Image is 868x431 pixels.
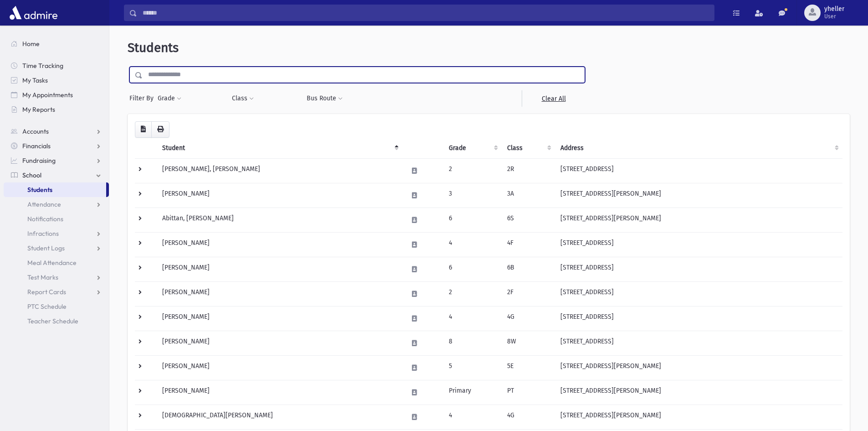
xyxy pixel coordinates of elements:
[502,306,555,331] td: 4G
[4,73,109,88] a: My Tasks
[443,158,502,183] td: 2
[555,306,842,331] td: [STREET_ADDRESS]
[555,257,842,281] td: [STREET_ADDRESS]
[4,285,109,299] a: Report Cards
[27,186,52,194] span: Students
[502,183,555,208] td: 3A
[4,241,109,255] a: Student Logs
[555,158,842,183] td: [STREET_ADDRESS]
[4,36,109,51] a: Home
[157,208,402,232] td: Abittan, [PERSON_NAME]
[502,208,555,232] td: 6S
[502,138,555,159] th: Class: activate to sort column ascending
[4,153,109,168] a: Fundraising
[128,40,179,55] span: Students
[231,90,254,107] button: Class
[27,200,61,208] span: Attendance
[157,380,402,405] td: [PERSON_NAME]
[7,4,60,22] img: AdmirePro
[22,156,56,165] span: Fundraising
[157,281,402,306] td: [PERSON_NAME]
[824,5,844,13] span: yheller
[157,355,402,380] td: [PERSON_NAME]
[502,281,555,306] td: 2F
[157,232,402,257] td: [PERSON_NAME]
[555,355,842,380] td: [STREET_ADDRESS][PERSON_NAME]
[443,232,502,257] td: 4
[824,13,844,20] span: User
[22,91,73,99] span: My Appointments
[555,281,842,306] td: [STREET_ADDRESS]
[443,355,502,380] td: 5
[4,102,109,117] a: My Reports
[129,93,157,103] span: Filter By
[443,331,502,355] td: 8
[157,331,402,355] td: [PERSON_NAME]
[157,138,402,159] th: Student: activate to sort column descending
[4,270,109,285] a: Test Marks
[27,259,77,267] span: Meal Attendance
[502,380,555,405] td: PT
[151,121,169,138] button: Print
[443,257,502,281] td: 6
[22,76,48,84] span: My Tasks
[157,306,402,331] td: [PERSON_NAME]
[443,208,502,232] td: 6
[137,5,714,21] input: Search
[27,317,78,325] span: Teacher Schedule
[135,121,152,138] button: CSV
[4,58,109,73] a: Time Tracking
[22,127,49,135] span: Accounts
[522,90,585,107] a: Clear All
[27,229,59,238] span: Infractions
[443,306,502,331] td: 4
[555,138,842,159] th: Address: activate to sort column ascending
[555,380,842,405] td: [STREET_ADDRESS][PERSON_NAME]
[502,257,555,281] td: 6B
[555,232,842,257] td: [STREET_ADDRESS]
[27,273,58,281] span: Test Marks
[27,302,67,311] span: PTC Schedule
[4,226,109,241] a: Infractions
[443,380,502,405] td: Primary
[27,288,66,296] span: Report Cards
[22,105,55,114] span: My Reports
[4,255,109,270] a: Meal Attendance
[22,62,63,70] span: Time Tracking
[555,331,842,355] td: [STREET_ADDRESS]
[4,182,106,197] a: Students
[157,183,402,208] td: [PERSON_NAME]
[22,40,40,48] span: Home
[27,215,63,223] span: Notifications
[502,232,555,257] td: 4F
[555,183,842,208] td: [STREET_ADDRESS][PERSON_NAME]
[22,142,51,150] span: Financials
[4,168,109,182] a: School
[4,314,109,328] a: Teacher Schedule
[443,405,502,429] td: 4
[555,208,842,232] td: [STREET_ADDRESS][PERSON_NAME]
[22,171,41,179] span: School
[4,197,109,212] a: Attendance
[502,355,555,380] td: 5E
[4,212,109,226] a: Notifications
[27,244,65,252] span: Student Logs
[157,257,402,281] td: [PERSON_NAME]
[502,405,555,429] td: 4G
[502,331,555,355] td: 8W
[157,405,402,429] td: [DEMOGRAPHIC_DATA][PERSON_NAME]
[306,90,343,107] button: Bus Route
[157,158,402,183] td: [PERSON_NAME], [PERSON_NAME]
[4,124,109,139] a: Accounts
[4,299,109,314] a: PTC Schedule
[157,90,182,107] button: Grade
[443,138,502,159] th: Grade: activate to sort column ascending
[4,139,109,153] a: Financials
[443,183,502,208] td: 3
[443,281,502,306] td: 2
[555,405,842,429] td: [STREET_ADDRESS][PERSON_NAME]
[4,88,109,102] a: My Appointments
[502,158,555,183] td: 2R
